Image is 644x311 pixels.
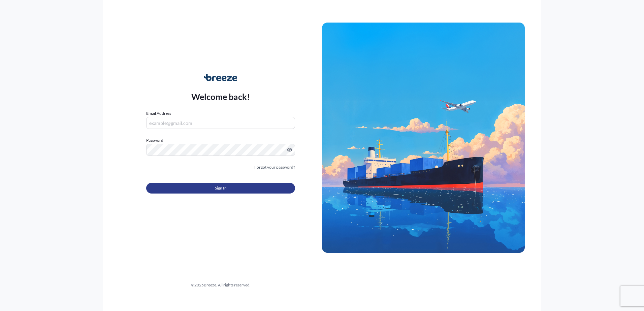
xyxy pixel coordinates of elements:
[287,147,292,152] button: Show password
[215,185,227,192] span: Sign In
[146,183,295,194] button: Sign In
[146,137,295,144] label: Password
[254,164,295,171] a: Forgot your password?
[146,117,295,129] input: example@gmail.com
[146,110,171,117] label: Email Address
[191,91,250,102] p: Welcome back!
[322,23,525,253] img: Ship illustration
[119,282,322,288] div: © 2025 Breeze. All rights reserved.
